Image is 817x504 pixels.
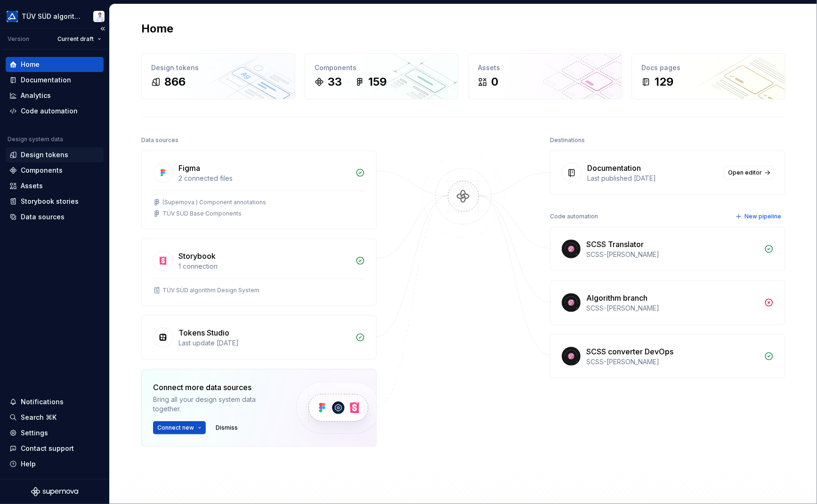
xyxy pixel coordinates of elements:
div: SCSS converter DevOps [586,346,673,357]
div: Assets [21,181,43,191]
button: Help [6,456,104,472]
svg: Supernova Logo [31,487,78,496]
a: Figma2 connected files(Supernova ) Component annotationsTÜV SÜD Base Components [141,151,377,229]
img: b580ff83-5aa9-44e3-bf1e-f2d94e587a2d.png [7,11,18,22]
div: Notifications [21,397,64,407]
div: Documentation [587,162,641,174]
div: 1 connection [178,262,350,271]
div: Components [21,166,63,175]
div: 33 [328,74,342,89]
button: TÜV SÜD algorithmChristian Heydt [2,6,107,26]
button: Contact support [6,441,104,456]
div: SCSS-[PERSON_NAME] [586,250,759,259]
div: 2 connected files [178,174,350,183]
div: Last published [DATE] [587,174,718,183]
div: Docs pages [641,63,776,72]
img: Christian Heydt [93,11,105,22]
span: Connect new [157,424,194,432]
a: Design tokens [6,147,104,162]
div: Destinations [550,134,585,147]
div: Last update [DATE] [178,338,350,348]
div: TÜV SÜD Base Components [162,210,242,217]
div: Search ⌘K [21,413,57,422]
div: Figma [178,162,200,174]
div: Design tokens [21,150,68,160]
div: Connect more data sources [153,382,280,393]
a: Tokens StudioLast update [DATE] [141,315,377,360]
h2: Home [141,21,173,36]
div: Design system data [8,136,63,143]
div: Data sources [141,134,178,147]
span: Current draft [57,35,94,43]
a: Docs pages129 [631,53,785,99]
button: Collapse sidebar [96,22,109,35]
a: Analytics [6,88,104,103]
div: Settings [21,428,48,438]
div: Help [21,459,36,469]
div: Components [315,63,449,72]
button: Search ⌘K [6,410,104,425]
div: TÜV SÜD algorithm [22,12,82,21]
div: Algorithm branch [586,292,647,304]
span: Open editor [728,169,762,176]
div: Storybook [178,250,216,262]
div: Data sources [21,212,65,222]
a: Settings [6,425,104,440]
div: SCSS Translator [586,239,644,250]
div: SCSS-[PERSON_NAME] [586,357,759,367]
button: New pipeline [733,210,785,223]
a: Documentation [6,72,104,88]
div: 159 [368,74,387,89]
div: Storybook stories [21,197,79,206]
div: Version [8,35,29,43]
button: Connect new [153,421,206,434]
a: Assets0 [468,53,622,99]
button: Dismiss [211,421,242,434]
a: Data sources [6,209,104,224]
a: Components33159 [305,53,459,99]
div: 129 [655,74,673,89]
div: Design tokens [151,63,285,72]
a: Assets [6,178,104,193]
span: New pipeline [744,213,781,220]
div: Code automation [550,210,598,223]
div: Tokens Studio [178,327,229,338]
div: Documentation [21,75,71,85]
button: Notifications [6,394,104,409]
a: Storybook stories [6,194,104,209]
div: 866 [164,74,186,89]
div: Bring all your design system data together. [153,395,280,414]
a: Storybook1 connectionTÜV SÜD algorithm Design System [141,239,377,306]
div: Assets [478,63,612,72]
a: Design tokens866 [141,53,295,99]
div: Code automation [21,106,78,116]
div: Analytics [21,91,51,100]
a: Open editor [724,166,774,179]
div: (Supernova ) Component annotations [162,199,266,206]
button: Current draft [53,32,105,46]
a: Components [6,163,104,178]
div: Contact support [21,444,74,453]
div: SCSS-[PERSON_NAME] [586,304,759,313]
div: Home [21,60,40,69]
a: Home [6,57,104,72]
div: TÜV SÜD algorithm Design System [162,287,259,294]
span: Dismiss [216,424,238,432]
a: Code automation [6,104,104,119]
div: 0 [491,74,498,89]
